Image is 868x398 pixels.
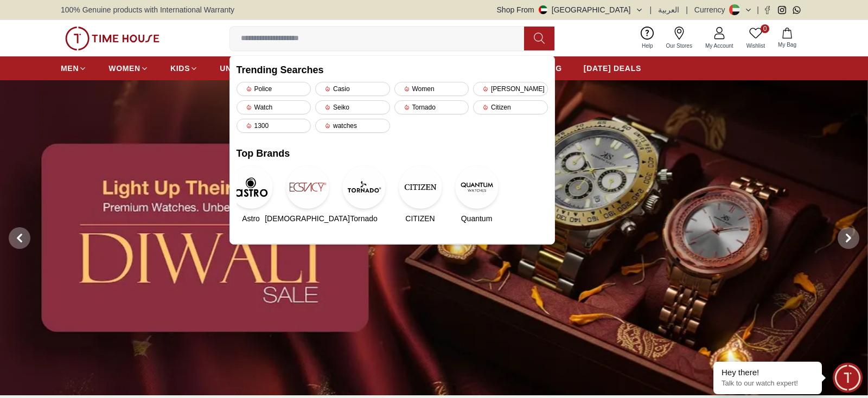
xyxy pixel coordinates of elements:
[399,165,442,209] img: CITIZEN
[650,4,652,15] span: |
[763,6,771,14] a: Facebook
[406,165,435,224] a: CITIZENCITIZEN
[349,165,379,224] a: TornadoTornado
[237,82,311,96] div: Police
[833,363,863,393] div: Chat Widget
[65,27,159,50] img: ...
[405,213,435,224] span: CITIZEN
[350,213,378,224] span: Tornado
[774,41,801,49] span: My Bag
[761,24,769,33] span: 0
[662,42,697,50] span: Our Stores
[220,59,258,78] a: UNISEX
[237,100,311,114] div: Watch
[108,63,141,74] span: WOMEN
[473,100,548,114] div: Citizen
[658,4,679,15] button: العربية
[237,62,548,78] h2: Trending Searches
[660,24,699,52] a: Our Stores
[722,367,814,378] div: Hey there!
[722,379,814,388] p: Talk to our watch expert!
[61,63,79,74] span: MEN
[778,6,786,14] a: Instagram
[220,63,250,74] span: UNISEX
[694,4,730,15] div: Currency
[237,146,548,161] h2: Top Brands
[686,4,688,15] span: |
[742,42,769,50] span: Wishlist
[394,100,469,114] div: Tornado
[497,4,643,15] button: Shop From[GEOGRAPHIC_DATA]
[757,4,759,15] span: |
[793,6,801,14] a: Whatsapp
[315,119,390,133] div: watches
[229,165,273,209] img: Astro
[771,25,803,51] button: My Bag
[242,213,260,224] span: Astro
[237,165,266,224] a: AstroAstro
[342,165,386,209] img: Tornado
[461,213,493,224] span: Quantum
[584,63,641,74] span: [DATE] DEALS
[455,165,499,209] img: Quantum
[293,165,322,224] a: Ecstacy[DEMOGRAPHIC_DATA]
[170,59,198,78] a: KIDS
[701,42,738,50] span: My Account
[61,4,234,15] span: 100% Genuine products with International Warranty
[637,42,658,50] span: Help
[286,165,329,209] img: Ecstacy
[237,119,311,133] div: 1300
[539,5,547,14] img: United Arab Emirates
[462,165,492,224] a: QuantumQuantum
[635,24,660,52] a: Help
[740,24,771,52] a: 0Wishlist
[584,59,641,78] a: [DATE] DEALS
[315,82,390,96] div: Casio
[61,59,87,78] a: MEN
[108,59,149,78] a: WOMEN
[170,63,190,74] span: KIDS
[394,82,469,96] div: Women
[265,213,350,224] span: [DEMOGRAPHIC_DATA]
[315,100,390,114] div: Seiko
[473,82,548,96] div: [PERSON_NAME]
